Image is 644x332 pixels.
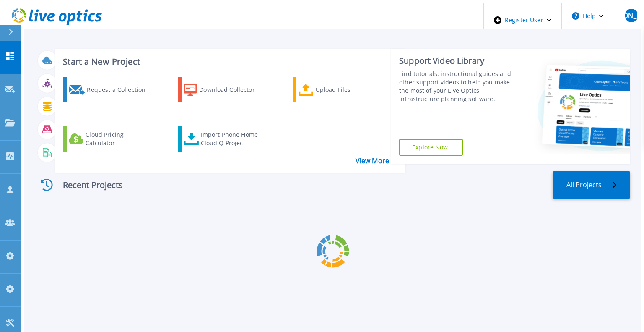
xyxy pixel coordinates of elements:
[553,171,630,199] a: All Projects
[484,3,561,37] div: Register User
[201,128,268,149] div: Import Phone Home CloudIQ Project
[316,79,383,100] div: Upload Files
[562,3,614,29] button: Help
[399,55,519,66] div: Support Video Library
[399,139,463,156] a: Explore Now!
[199,79,266,100] div: Download Collector
[178,77,279,102] a: Download Collector
[356,157,395,165] a: View More
[293,77,394,102] a: Upload Files
[86,128,153,149] div: Cloud Pricing Calculator
[399,70,519,103] div: Find tutorials, instructional guides and other support videos to help you make the most of your L...
[63,77,164,102] a: Request a Collection
[87,79,154,100] div: Request a Collection
[63,126,164,152] a: Cloud Pricing Calculator
[63,57,394,66] h3: Start a New Project
[36,175,136,195] div: Recent Projects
